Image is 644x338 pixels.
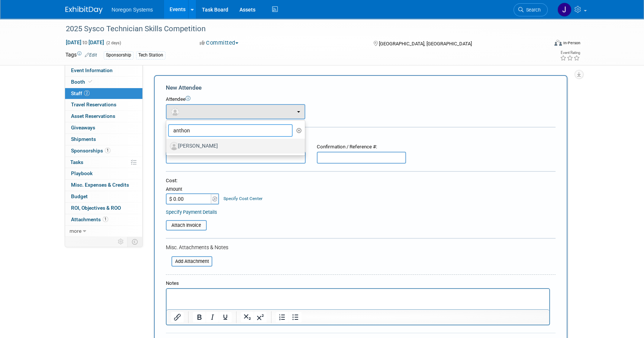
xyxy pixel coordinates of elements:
a: Specify Cost Center [223,196,263,201]
div: Sponsorship [104,51,133,59]
span: Noregon Systems [112,7,153,13]
span: [GEOGRAPHIC_DATA], [GEOGRAPHIC_DATA] [379,41,471,46]
span: Attachments [71,216,108,222]
span: Event Information [71,67,113,73]
td: Tags [65,51,97,59]
i: Booth reservation complete [88,80,92,84]
button: Insert/edit link [171,312,184,322]
button: Italic [206,312,219,322]
div: Cost: [166,177,556,184]
a: Travel Reservations [65,99,142,110]
div: Event Format [504,39,580,50]
div: Amount [166,186,220,193]
a: Budget [65,191,142,202]
button: Underline [219,312,232,322]
span: Sponsorships [71,148,110,154]
a: Tasks [65,157,142,168]
span: Asset Reservations [71,113,115,119]
a: Attachments1 [65,214,142,225]
span: Shipments [71,136,96,142]
label: [PERSON_NAME] [170,140,297,152]
a: Staff2 [65,88,142,99]
span: Booth [71,79,94,85]
img: Johana Gil [557,3,571,17]
button: Numbered list [276,312,289,322]
a: more [65,226,142,237]
a: Booth [65,77,142,88]
a: ROI, Objectives & ROO [65,203,142,214]
div: Notes [166,280,550,287]
div: Tech Station [136,51,165,59]
span: Giveaways [71,125,95,131]
span: Staff [71,90,90,96]
span: 1 [105,148,110,153]
span: more [70,228,81,234]
button: Superscript [254,312,267,322]
td: Personalize Event Tab Strip [115,237,128,247]
a: Search [513,3,548,16]
div: New Attendee [166,84,556,92]
button: Bold [193,312,206,322]
img: Format-Inperson.png [554,40,562,46]
span: (2 days) [106,41,121,45]
div: 2025 Sysco Technician Skills Competition [63,22,537,36]
div: Misc. Attachments & Notes [166,244,556,251]
a: Playbook [65,168,142,179]
div: Event Rating [560,51,580,55]
div: In-Person [563,40,580,46]
div: Registration / Ticket Info (optional) [166,132,556,140]
button: Bullet list [289,312,302,322]
span: Tasks [70,159,83,165]
div: Attendee [166,96,556,103]
a: Asset Reservations [65,111,142,122]
span: Misc. Expenses & Credits [71,182,129,188]
span: to [81,39,88,45]
span: Playbook [71,170,93,176]
td: Toggle Event Tabs [128,237,143,247]
a: Sponsorships1 [65,145,142,157]
a: Misc. Expenses & Credits [65,180,142,191]
span: [DATE] [DATE] [65,39,104,46]
span: 2 [84,90,90,96]
iframe: Rich Text Area [167,289,549,309]
button: Subscript [241,312,254,322]
span: 1 [103,216,108,222]
a: Edit [85,52,97,58]
button: Committed [197,39,241,47]
span: Travel Reservations [71,102,116,107]
input: Search [168,124,293,137]
a: Specify Payment Details [166,209,217,215]
div: Confirmation / Reference #: [317,144,406,151]
a: Giveaways [65,122,142,133]
a: Shipments [65,134,142,145]
img: ExhibitDay [65,6,103,14]
img: Associate-Profile-5.png [170,142,178,150]
span: Search [524,7,541,13]
a: Event Information [65,65,142,76]
span: Budget [71,193,88,199]
span: ROI, Objectives & ROO [71,205,121,211]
